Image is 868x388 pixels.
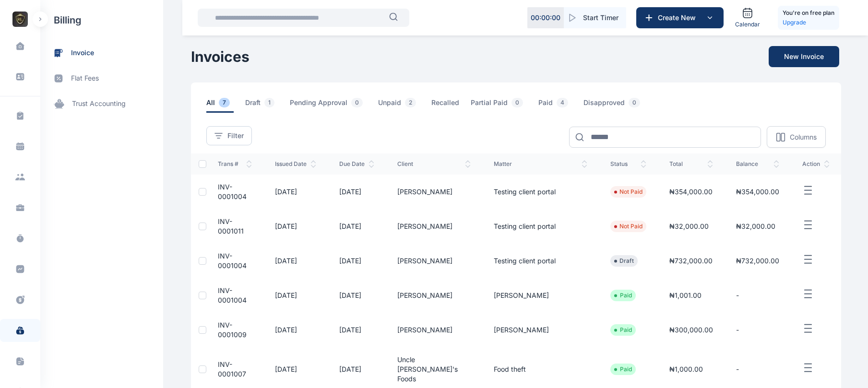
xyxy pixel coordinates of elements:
[538,98,572,113] span: Paid
[636,7,724,28] button: Create New
[583,98,655,113] a: Disapproved0
[538,98,583,113] a: Paid4
[328,175,386,209] td: [DATE]
[290,98,378,113] a: Pending Approval0
[736,160,779,168] span: balance
[218,360,246,378] a: INV-0001007
[614,188,642,196] li: Not Paid
[328,278,386,313] td: [DATE]
[511,98,523,107] span: 0
[790,132,817,142] p: Columns
[669,291,702,299] span: ₦1,001.00
[191,48,250,65] h1: Invoices
[72,99,126,109] span: trust accounting
[328,209,386,244] td: [DATE]
[494,160,587,168] span: Matter
[263,244,328,278] td: [DATE]
[610,160,646,168] span: status
[482,209,599,244] td: Testing client portal
[736,222,775,230] span: ₦32,000.00
[386,175,482,209] td: [PERSON_NAME]
[328,244,386,278] td: [DATE]
[71,73,99,83] span: flat fees
[378,98,420,113] span: Unpaid
[351,98,363,107] span: 0
[218,286,247,304] a: INV-0001004
[206,126,252,145] button: Filter
[206,98,245,113] a: All7
[669,160,713,168] span: total
[218,252,247,270] a: INV-0001004
[263,278,328,313] td: [DATE]
[783,8,834,18] h5: You're on free plan
[736,365,739,373] span: -
[71,48,94,58] span: invoice
[557,98,568,107] span: 4
[471,98,538,113] a: Partial Paid0
[769,46,839,67] button: New Invoice
[482,313,599,347] td: [PERSON_NAME]
[263,313,328,347] td: [DATE]
[245,98,278,113] span: Draft
[736,291,739,299] span: -
[405,98,416,107] span: 2
[206,98,234,113] span: All
[669,326,713,334] span: ₦300,000.00
[471,98,527,113] span: Partial Paid
[263,209,328,244] td: [DATE]
[218,321,247,339] a: INV-0001009
[263,175,328,209] td: [DATE]
[669,188,713,196] span: ₦354,000.00
[614,365,632,373] li: Paid
[218,160,252,168] span: Trans #
[735,21,760,28] span: Calendar
[290,98,367,113] span: Pending Approval
[397,160,470,168] span: client
[669,257,713,265] span: ₦732,000.00
[736,326,739,334] span: -
[731,3,764,32] a: Calendar
[227,131,244,141] span: Filter
[614,223,642,230] li: Not Paid
[583,98,644,113] span: Disapproved
[669,365,703,373] span: ₦1,000.00
[218,217,244,235] a: INV-0001011
[531,13,560,23] p: 00 : 00 : 00
[614,257,634,265] li: Draft
[583,13,618,23] span: Start Timer
[40,66,163,91] a: flat fees
[275,160,316,168] span: issued date
[431,98,471,113] a: Recalled
[654,13,704,23] span: Create New
[736,188,779,196] span: ₦354,000.00
[767,126,826,148] button: Columns
[802,160,830,168] span: action
[40,40,163,66] a: invoice
[783,18,834,27] a: Upgrade
[614,326,632,334] li: Paid
[386,313,482,347] td: [PERSON_NAME]
[614,292,632,299] li: Paid
[328,313,386,347] td: [DATE]
[219,98,230,107] span: 7
[736,257,779,265] span: ₦732,000.00
[386,244,482,278] td: [PERSON_NAME]
[482,278,599,313] td: [PERSON_NAME]
[482,244,599,278] td: Testing client portal
[386,209,482,244] td: [PERSON_NAME]
[339,160,374,168] span: Due Date
[378,98,431,113] a: Unpaid2
[218,183,247,200] a: INV-0001004
[245,98,290,113] a: Draft1
[482,175,599,209] td: Testing client portal
[564,7,626,28] button: Start Timer
[40,91,163,117] a: trust accounting
[669,222,709,230] span: ₦32,000.00
[431,98,459,113] span: Recalled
